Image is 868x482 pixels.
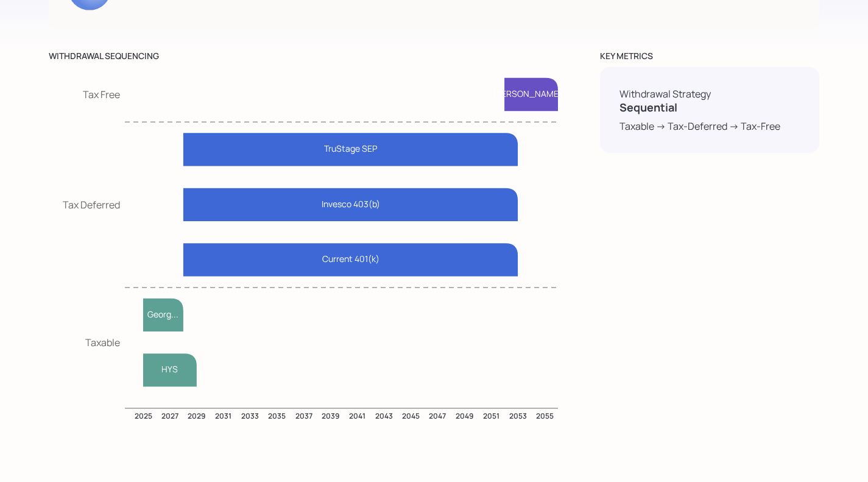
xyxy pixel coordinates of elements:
[456,410,473,420] tspan: 2049
[63,197,120,211] tspan: Tax Deferred
[536,410,554,420] tspan: 2055
[375,410,393,420] tspan: 2043
[161,363,178,375] tspan: HYS
[147,308,178,320] tspan: Georg...
[322,253,379,264] tspan: Current 401(k)
[135,410,152,420] tspan: 2025
[49,49,561,62] div: withdrawal sequencing
[295,410,312,420] tspan: 2037
[619,101,800,115] h4: Sequential
[324,143,378,154] tspan: TruStage SEP
[83,88,120,101] tspan: Tax Free
[188,410,205,420] tspan: 2029
[241,410,259,420] tspan: 2033
[619,87,800,101] div: Withdrawal Strategy
[402,410,420,420] tspan: 2045
[429,410,446,420] tspan: 2047
[349,410,365,420] tspan: 2041
[268,410,286,420] tspan: 2035
[85,336,120,349] tspan: Taxable
[509,410,527,420] tspan: 2053
[493,88,570,99] tspan: [PERSON_NAME]...
[483,410,499,420] tspan: 2051
[322,410,339,420] tspan: 2039
[600,49,819,62] div: KEY METRICS
[215,410,231,420] tspan: 2031
[322,198,380,210] tspan: Invesco 403(b)
[161,410,178,420] tspan: 2027
[619,119,800,133] div: Taxable → Tax-Deferred → Tax-Free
